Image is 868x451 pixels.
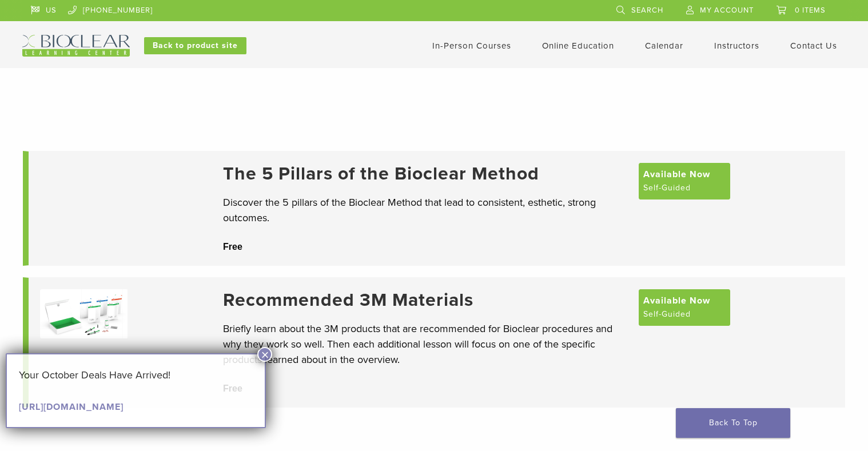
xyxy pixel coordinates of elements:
p: Your October Deals Have Arrived! [19,366,253,384]
a: Recommended 3M Materials [223,289,627,311]
p: Discover the 5 pillars of the Bioclear Method that lead to consistent, esthetic, strong outcomes. [223,195,627,226]
button: Close [257,347,272,362]
span: Free [223,242,242,252]
p: Briefly learn about the 3M products that are recommended for Bioclear procedures and why they wor... [223,321,627,368]
span: 0 items [795,6,826,15]
a: Online Education [542,41,614,51]
a: [URL][DOMAIN_NAME] [19,401,124,413]
span: My Account [700,6,754,15]
a: The 5 Pillars of the Bioclear Method [223,163,627,185]
span: Self-Guided [643,181,691,195]
img: Bioclear [22,35,130,57]
a: Back to product site [144,37,246,54]
a: Available Now Self-Guided [639,163,730,199]
a: In-Person Courses [432,41,511,51]
span: Available Now [643,294,710,308]
span: Available Now [643,167,710,181]
a: Contact Us [790,41,837,51]
a: Available Now Self-Guided [639,289,730,326]
span: Search [631,6,663,15]
a: Back To Top [676,408,790,438]
a: Calendar [645,41,683,51]
span: Self-Guided [643,308,691,321]
a: Instructors [714,41,759,51]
